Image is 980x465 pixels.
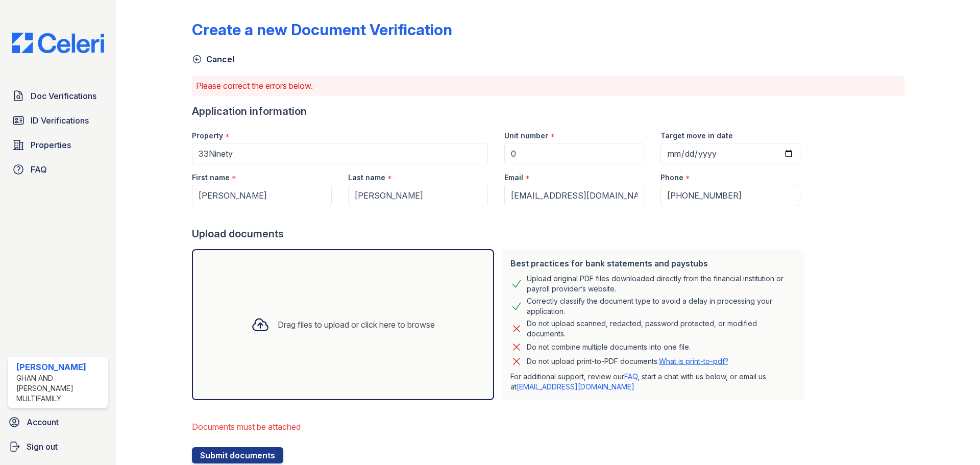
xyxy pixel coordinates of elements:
[31,114,89,127] span: ID Verifications
[278,319,435,331] div: Drag files to upload or click here to browse
[196,80,900,92] p: Please correct the errors below.
[31,90,96,102] span: Doc Verifications
[660,173,683,183] label: Phone
[4,436,112,457] a: Sign out
[192,227,808,241] div: Upload documents
[192,104,808,118] div: Application information
[527,341,691,353] div: Do not combine multiple documents into one file.
[192,447,283,463] button: Submit documents
[192,20,452,39] div: Create a new Document Verification
[192,417,808,437] li: Documents must be attached
[8,135,108,155] a: Properties
[527,356,728,366] p: Do not upload print-to-PDF documents.
[624,372,638,381] a: FAQ
[660,131,733,141] label: Target move in date
[192,131,223,141] label: Property
[510,372,796,392] p: For additional support, review our , start a chat with us below, or email us at
[31,139,71,151] span: Properties
[348,173,385,183] label: Last name
[527,319,796,339] div: Do not upload scanned, redacted, password protected, or modified documents.
[16,373,104,404] div: Ghan and [PERSON_NAME] Multifamily
[27,416,59,428] span: Account
[517,382,634,391] a: [EMAIL_ADDRESS][DOMAIN_NAME]
[4,412,112,432] a: Account
[27,440,58,453] span: Sign out
[8,110,108,131] a: ID Verifications
[504,173,523,183] label: Email
[16,361,104,373] div: [PERSON_NAME]
[527,296,796,316] div: Correctly classify the document type to avoid a delay in processing your application.
[8,86,108,106] a: Doc Verifications
[31,163,47,176] span: FAQ
[659,357,728,365] a: What is print-to-pdf?
[527,274,796,294] div: Upload original PDF files downloaded directly from the financial institution or payroll provider’...
[192,53,234,65] a: Cancel
[510,257,796,270] div: Best practices for bank statements and paystubs
[192,173,230,183] label: First name
[8,159,108,180] a: FAQ
[4,33,112,53] img: CE_Logo_Blue-a8612792a0a2168367f1c8372b55b34899dd931a85d93a1a3d3e32e68fde9ad4.png
[504,131,548,141] label: Unit number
